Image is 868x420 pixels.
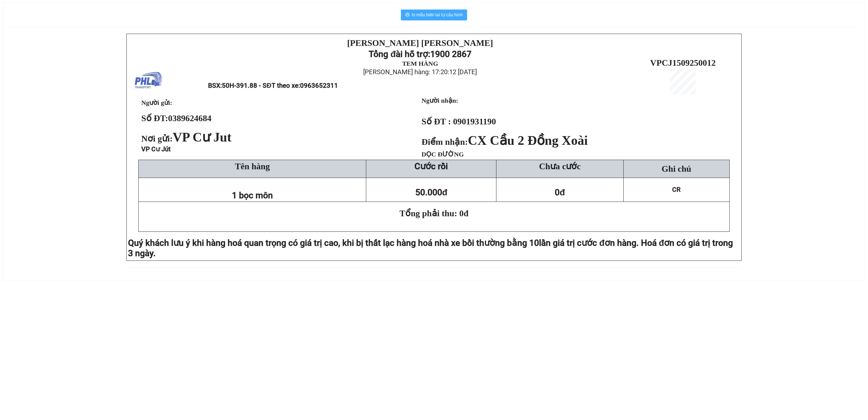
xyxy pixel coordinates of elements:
strong: Cước rồi [414,161,448,171]
img: logo [135,67,162,95]
span: Chưa cước [539,161,580,171]
strong: Người nhận: [422,97,458,104]
span: Ghi chú [662,164,691,174]
strong: Tổng đài hỗ trợ: [369,49,430,59]
strong: TEM HÀNG [402,60,438,67]
span: Tên hàng [235,161,270,171]
strong: Số ĐT: [141,113,212,123]
span: Quý khách lưu ý khi hàng hoá quan trọng có giá trị cao, khi bị thất lạc hàng hoá nhà xe bồi thườn... [128,238,539,248]
span: BSX: [208,82,338,89]
strong: Điểm nhận: [422,137,588,147]
span: DỌC ĐƯỜNG [422,151,464,158]
span: 1 bọc môn [232,190,273,200]
span: CR [672,186,681,193]
span: VPCJ1509250012 [650,58,716,68]
span: Tổng phải thu: 0đ [400,208,468,218]
span: 0389624684 [168,113,212,123]
span: In mẫu biên lai tự cấu hình [412,11,463,18]
span: lần giá trị cước đơn hàng. Hoá đơn có giá trị trong 3 ngày. [128,238,733,258]
span: [PERSON_NAME] hàng: 17:20:12 [DATE] [363,68,477,76]
strong: 1900 2867 [430,49,471,59]
span: CX Cầu 2 Đồng Xoài [468,133,588,148]
span: 0901931190 [453,117,496,126]
span: Người gửi: [141,99,172,106]
span: printer [405,12,410,18]
span: Nơi gửi: [141,134,234,143]
span: 0đ [555,187,565,198]
strong: [PERSON_NAME] [PERSON_NAME] [347,38,493,48]
strong: Số ĐT : [422,117,451,126]
span: 50.000đ [415,187,448,198]
span: 50H-391.88 - SĐT theo xe: [222,82,338,89]
span: VP Cư Jút [141,145,171,153]
span: 0963652311 [300,82,338,89]
button: printerIn mẫu biên lai tự cấu hình [401,10,467,20]
span: VP Cư Jut [173,130,232,144]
